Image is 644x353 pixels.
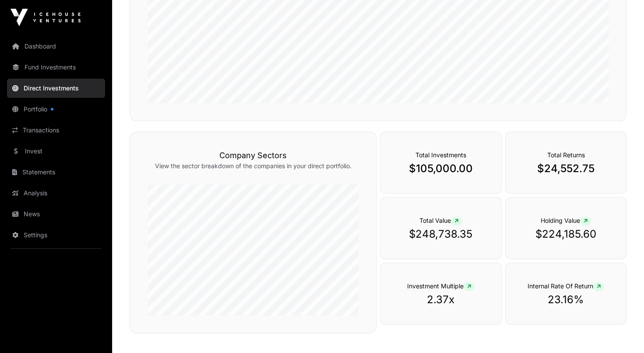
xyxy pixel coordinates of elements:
[7,204,105,224] a: News
[398,227,484,241] p: $248,738.35
[7,225,105,245] a: Settings
[7,100,105,119] a: Portfolio
[600,311,644,353] div: 聊天小组件
[7,79,105,98] a: Direct Investments
[523,227,609,241] p: $224,185.60
[541,217,591,224] span: Holding Value
[7,163,105,182] a: Statements
[148,162,359,170] p: View the sector breakdown of the companies in your direct portfolio.
[407,282,475,290] span: Investment Multiple
[148,149,359,162] h3: Company Sectors
[7,121,105,140] a: Transactions
[419,217,462,224] span: Total Value
[415,151,466,159] span: Total Investments
[11,9,81,26] img: Icehouse Ventures Logo
[523,162,609,176] p: $24,552.75
[7,142,105,161] a: Invest
[523,293,609,307] p: 23.16%
[7,58,105,77] a: Fund Investments
[547,151,584,159] span: Total Returns
[398,293,484,307] p: 2.37x
[398,162,484,176] p: $105,000.00
[528,282,604,290] span: Internal Rate Of Return
[600,311,644,353] iframe: Chat Widget
[7,37,105,56] a: Dashboard
[7,183,105,203] a: Analysis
